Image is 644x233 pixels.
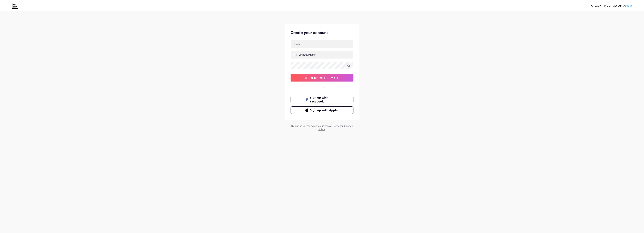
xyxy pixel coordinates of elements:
input: username [291,51,353,59]
button: Sign up with Apple [291,106,353,114]
div: Create your account [291,30,353,36]
a: Terms of Service [323,125,341,127]
button: sign up with email [291,74,353,82]
div: By signing up, you agree to our and . [290,124,354,131]
button: Sign up with Facebook [291,96,353,103]
div: Or [321,86,323,90]
span: Sign up with Facebook [310,96,339,104]
input: Email [291,40,353,48]
div: [DOMAIN_NAME]/ [294,53,316,57]
span: sign up with email [305,76,339,79]
a: Login [625,4,632,7]
span: Sign up with Apple [310,108,339,112]
div: Already have an account? [591,4,632,8]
